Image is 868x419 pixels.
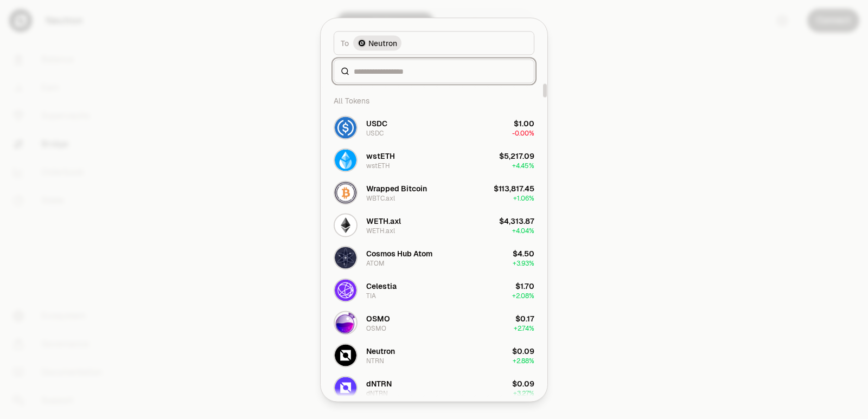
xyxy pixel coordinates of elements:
[513,259,534,267] span: + 3.93%
[327,176,541,209] button: WBTC.axl LogoWrapped BitcoinWBTC.axl$113,817.45+1.06%
[512,291,534,300] span: + 2.08%
[499,150,534,161] div: $5,217.09
[327,144,541,176] button: wstETH LogowstETHwstETH$5,217.09+4.45%
[366,118,387,128] div: USDC
[366,378,392,389] div: dNTRN
[327,339,541,371] button: NTRN LogoNeutronNTRN$0.09+2.88%
[513,194,534,202] span: + 1.06%
[335,247,356,268] img: ATOM Logo
[327,274,541,306] button: TIA LogoCelestiaTIA$1.70+2.08%
[335,182,356,203] img: WBTC.axl Logo
[335,117,356,138] img: USDC Logo
[366,161,390,170] div: wstETH
[335,214,356,236] img: WETH.axl Logo
[366,248,432,259] div: Cosmos Hub Atom
[366,150,395,161] div: wstETH
[327,111,541,144] button: USDC LogoUSDCUSDC$1.00-0.00%
[327,209,541,241] button: WETH.axl LogoWETH.axlWETH.axl$4,313.87+4.04%
[499,215,534,226] div: $4,313.87
[335,149,356,171] img: wstETH Logo
[327,371,541,404] button: dNTRN LogodNTRNdNTRN$0.09+3.27%
[514,324,534,332] span: + 2.74%
[366,183,427,194] div: Wrapped Bitcoin
[327,241,541,274] button: ATOM LogoCosmos Hub AtomATOM$4.50+3.93%
[366,194,395,202] div: WBTC.axl
[358,38,366,47] img: Neutron Logo
[494,183,534,194] div: $113,817.45
[366,313,390,324] div: OSMO
[513,248,534,259] div: $4.50
[368,37,397,48] span: Neutron
[513,356,534,365] span: + 2.88%
[335,344,356,366] img: NTRN Logo
[366,356,384,365] div: NTRN
[513,389,534,397] span: + 3.27%
[366,291,376,300] div: TIA
[334,31,534,55] button: ToNeutron LogoNeutron
[515,280,534,291] div: $1.70
[512,161,534,170] span: + 4.45%
[366,128,384,137] div: USDC
[366,280,397,291] div: Celestia
[366,345,395,356] div: Neutron
[335,312,356,333] img: OSMO Logo
[512,345,534,356] div: $0.09
[335,377,356,398] img: dNTRN Logo
[366,226,395,235] div: WETH.axl
[366,259,385,267] div: ATOM
[366,324,386,332] div: OSMO
[514,118,534,128] div: $1.00
[327,89,541,111] div: All Tokens
[341,37,349,48] span: To
[366,389,388,397] div: dNTRN
[335,279,356,301] img: TIA Logo
[512,128,534,137] span: -0.00%
[512,378,534,389] div: $0.09
[366,215,401,226] div: WETH.axl
[512,226,534,235] span: + 4.04%
[327,306,541,339] button: OSMO LogoOSMOOSMO$0.17+2.74%
[515,313,534,324] div: $0.17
